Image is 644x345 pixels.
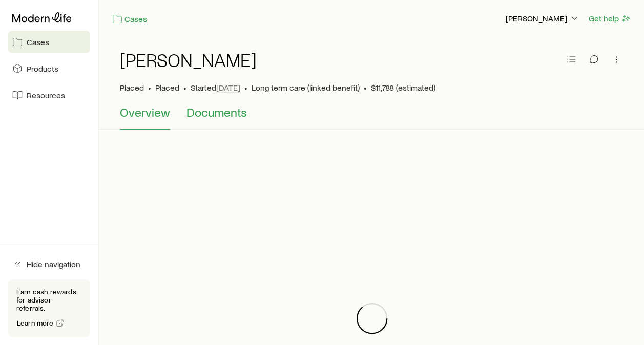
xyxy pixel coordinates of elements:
[506,13,579,24] p: [PERSON_NAME]
[252,82,360,93] span: Long term care (linked benefit)
[8,279,90,337] div: Earn cash rewards for advisor referrals.Learn more
[186,105,247,119] span: Documents
[112,13,148,25] a: Cases
[27,259,80,269] span: Hide navigation
[120,105,170,119] span: Overview
[191,82,240,93] p: Started
[216,82,240,93] span: [DATE]
[8,253,90,275] button: Hide navigation
[27,90,65,100] span: Resources
[371,82,435,93] span: $11,788 (estimated)
[8,84,90,106] a: Resources
[8,57,90,80] a: Products
[155,82,179,93] span: Placed
[183,82,186,93] span: •
[8,31,90,53] a: Cases
[27,37,49,47] span: Cases
[17,319,54,327] span: Learn more
[27,63,58,74] span: Products
[16,288,82,312] p: Earn cash rewards for advisor referrals.
[148,82,151,93] span: •
[505,13,580,25] button: [PERSON_NAME]
[588,13,632,25] button: Get help
[120,105,624,130] div: Case details tabs
[244,82,247,93] span: •
[120,82,144,93] p: Placed
[120,50,257,70] h1: [PERSON_NAME]
[364,82,367,93] span: •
